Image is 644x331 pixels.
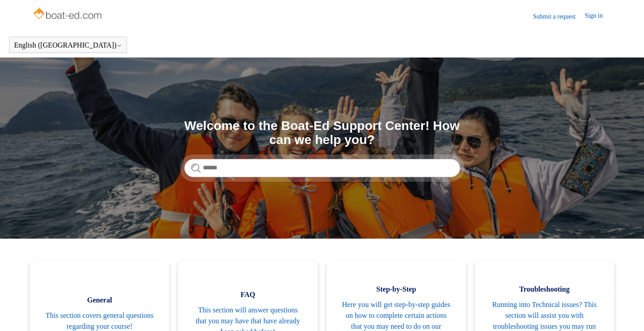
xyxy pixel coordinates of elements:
span: Troubleshooting [489,284,601,295]
button: English ([GEOGRAPHIC_DATA]) [14,41,122,49]
a: Submit a request [533,12,585,21]
h1: Welcome to the Boat-Ed Support Center! How can we help you? [184,119,460,147]
a: Sign in [585,11,612,22]
div: Live chat [614,301,637,324]
span: General [43,295,155,306]
img: Boat-Ed Help Center home page [32,5,104,24]
span: FAQ [192,289,304,300]
span: Step-by-Step [340,284,452,295]
input: Search [184,159,460,177]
